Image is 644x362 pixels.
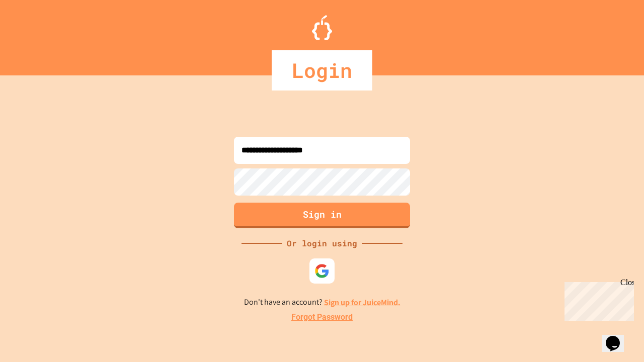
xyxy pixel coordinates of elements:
div: Or login using [282,237,362,249]
button: Sign in [234,203,410,228]
img: google-icon.svg [314,263,330,279]
div: Chat with us now!Close [4,4,69,64]
a: Forgot Password [291,311,353,323]
img: Logo.svg [312,15,332,40]
p: Don't have an account? [244,296,400,309]
div: Login [272,50,372,90]
iframe: chat widget [602,322,634,352]
iframe: chat widget [560,278,634,321]
a: Sign up for JuiceMind. [324,297,400,308]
